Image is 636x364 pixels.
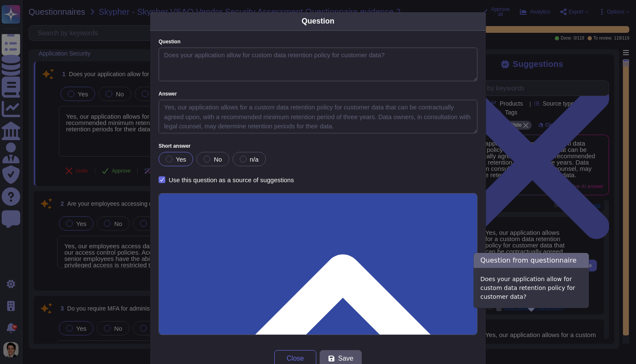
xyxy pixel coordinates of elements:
[474,253,589,268] h3: Question from questionnaire
[169,177,294,183] div: Use this question as a source of suggestions
[159,100,477,133] textarea: Yes, our application allows for a custom data retention policy for customer data that can be cont...
[159,48,477,81] textarea: Does your application allow for custom data retention policy for customer data?
[302,16,334,27] div: Question
[250,156,259,163] span: n/a
[176,156,186,163] span: Yes
[214,156,222,163] span: No
[474,268,589,308] div: Does your application allow for custom data retention policy for customer data?
[159,39,477,44] label: Question
[159,91,477,96] label: Answer
[159,143,477,149] label: Short answer
[287,355,304,362] span: Close
[338,355,353,362] span: Save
